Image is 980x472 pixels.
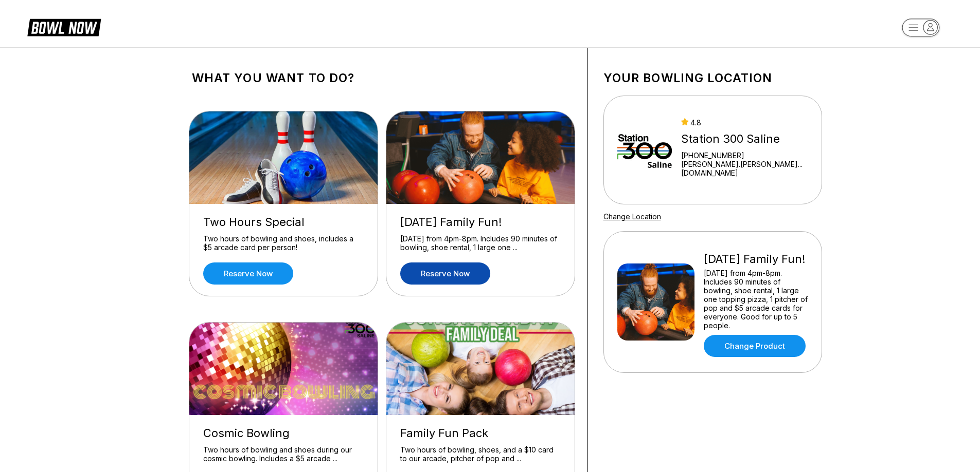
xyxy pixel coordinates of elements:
div: [DATE] Family Fun! [704,252,808,266]
div: Two hours of bowling, shoes, and a $10 card to our arcade, pitcher of pop and ... [400,445,561,463]
img: Two Hours Special [189,111,379,204]
a: Change Product [704,335,806,357]
img: Cosmic Bowling [189,323,379,415]
a: Reserve now [203,262,293,285]
div: [PHONE_NUMBER] [681,151,808,160]
div: Cosmic Bowling [203,426,364,440]
div: 4.8 [681,118,808,127]
div: [DATE] Family Fun! [400,215,561,229]
img: Station 300 Saline [617,111,672,188]
div: Station 300 Saline [681,132,808,146]
img: Family Fun Pack [386,323,576,415]
div: Family Fun Pack [400,426,561,440]
a: Reserve now [400,262,490,285]
a: Change Location [603,212,661,221]
a: [PERSON_NAME].[PERSON_NAME]...[DOMAIN_NAME] [681,160,808,177]
div: Two Hours Special [203,215,364,229]
div: Two hours of bowling and shoes during our cosmic bowling. Includes a $5 arcade ... [203,445,364,463]
div: [DATE] from 4pm-8pm. Includes 90 minutes of bowling, shoe rental, 1 large one topping pizza, 1 pi... [704,269,808,330]
img: Friday Family Fun! [617,263,694,341]
h1: Your bowling location [603,71,822,85]
div: [DATE] from 4pm-8pm. Includes 90 minutes of bowling, shoe rental, 1 large one ... [400,234,561,252]
div: Two hours of bowling and shoes, includes a $5 arcade card per person! [203,234,364,252]
h1: What you want to do? [192,71,572,85]
img: Friday Family Fun! [386,111,576,204]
